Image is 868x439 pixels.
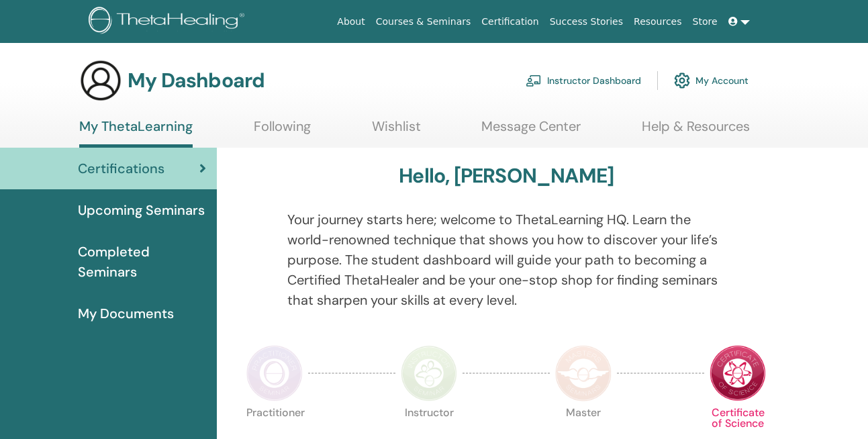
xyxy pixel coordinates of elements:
[710,345,766,401] img: Certificate of Science
[371,9,477,34] a: Courses & Seminars
[687,9,723,34] a: Store
[401,345,457,401] img: Instructor
[476,9,544,34] a: Certification
[78,303,174,324] span: My Documents
[628,9,687,34] a: Resources
[287,209,726,310] p: Your journey starts here; welcome to ThetaLearning HQ. Learn the world-renowned technique that sh...
[78,200,205,220] span: Upcoming Seminars
[481,118,581,144] a: Message Center
[642,118,750,144] a: Help & Resources
[526,75,542,87] img: chalkboard-teacher.svg
[372,118,421,144] a: Wishlist
[544,9,628,34] a: Success Stories
[254,118,311,144] a: Following
[674,66,749,95] a: My Account
[555,345,612,401] img: Master
[79,118,193,148] a: My ThetaLearning
[79,59,122,102] img: generic-user-icon.jpg
[526,66,641,95] a: Instructor Dashboard
[128,68,264,93] h3: My Dashboard
[78,242,206,282] span: Completed Seminars
[332,9,370,34] a: About
[89,7,249,37] img: logo.png
[674,69,690,92] img: cog.svg
[78,158,164,179] span: Certifications
[246,345,303,401] img: Practitioner
[399,164,614,188] h3: Hello, [PERSON_NAME]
